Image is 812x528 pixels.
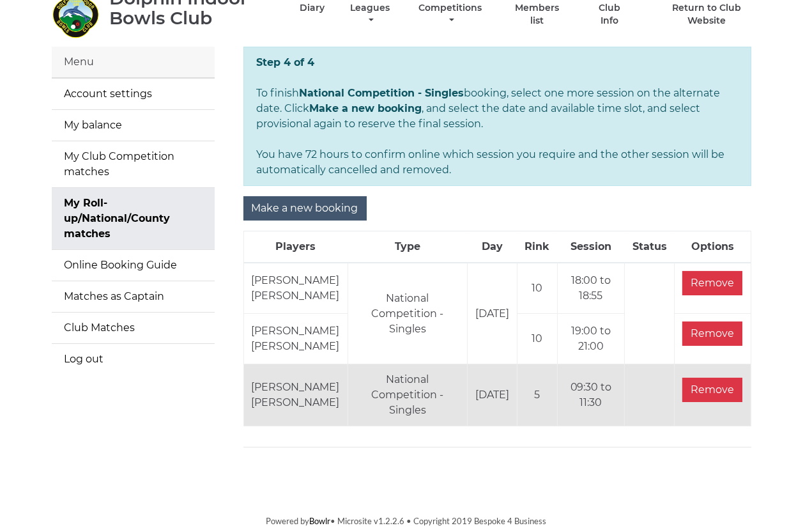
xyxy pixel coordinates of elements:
[517,314,557,364] td: 10
[557,231,625,263] th: Session
[507,2,566,27] a: Members list
[557,364,625,426] td: 09:30 to 11:30
[243,231,348,263] th: Players
[52,344,215,375] a: Log out
[300,2,325,14] a: Diary
[243,364,348,426] td: [PERSON_NAME] [PERSON_NAME]
[52,141,215,187] a: My Club Competition matches
[675,231,751,263] th: Options
[243,47,751,186] div: To finish booking, select one more session on the alternate date. Click , and select the date and...
[310,102,422,114] strong: Make a new booking
[348,231,467,263] th: Type
[348,364,467,426] td: National Competition - Singles
[52,47,215,78] div: Menu
[557,314,625,364] td: 19:00 to 21:00
[300,87,464,99] strong: National Competition - Singles
[467,263,517,364] td: [DATE]
[517,263,557,314] td: 10
[243,314,348,364] td: [PERSON_NAME] [PERSON_NAME]
[557,263,625,314] td: 18:00 to 18:55
[416,2,486,27] a: Competitions
[257,56,315,68] strong: Step 4 of 4
[652,2,760,27] a: Return to Club Website
[52,250,215,281] a: Online Booking Guide
[625,231,675,263] th: Status
[682,322,742,346] input: Remove
[52,110,215,141] a: My balance
[52,79,215,109] a: Account settings
[348,263,467,364] td: National Competition - Singles
[467,364,517,426] td: [DATE]
[52,188,215,249] a: My Roll-up/National/County matches
[589,2,631,27] a: Club Info
[52,313,215,343] a: Club Matches
[309,516,330,526] a: Bowlr
[266,516,546,526] span: Powered by • Microsite v1.2.2.6 • Copyright 2019 Bespoke 4 Business
[243,263,348,314] td: [PERSON_NAME] [PERSON_NAME]
[347,2,393,27] a: Leagues
[517,364,557,426] td: 5
[243,196,367,221] input: Make a new booking
[682,271,742,295] input: Remove
[682,378,742,402] input: Remove
[467,231,517,263] th: Day
[517,231,557,263] th: Rink
[52,281,215,312] a: Matches as Captain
